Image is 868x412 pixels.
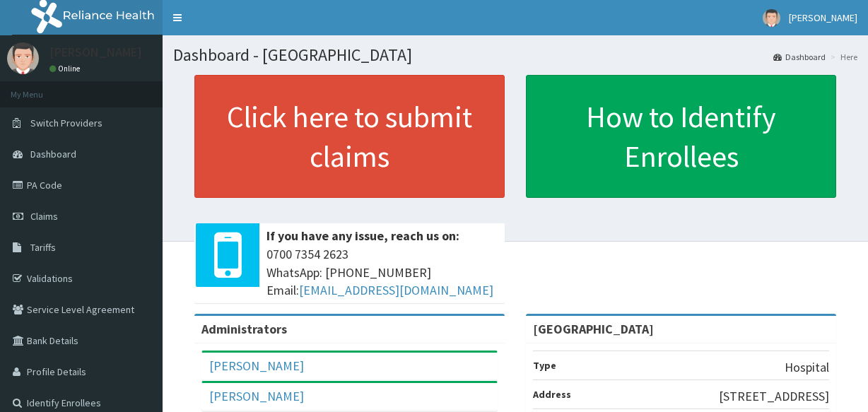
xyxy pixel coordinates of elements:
strong: [GEOGRAPHIC_DATA] [533,321,654,337]
a: Click here to submit claims [194,75,505,198]
h1: Dashboard - [GEOGRAPHIC_DATA] [173,46,857,64]
b: If you have any issue, reach us on: [266,228,459,244]
b: Type [533,359,556,372]
a: Dashboard [773,51,826,63]
a: How to Identify Enrollees [526,75,836,198]
img: User Image [7,42,39,74]
p: [PERSON_NAME] [49,46,142,59]
span: Claims [30,210,58,223]
span: Tariffs [30,241,56,254]
li: Here [827,51,857,63]
a: [PERSON_NAME] [209,388,304,404]
b: Administrators [201,321,287,337]
p: [STREET_ADDRESS] [719,387,829,406]
p: Hospital [785,358,829,377]
b: Address [533,388,571,401]
span: Switch Providers [30,117,102,129]
a: Online [49,64,83,73]
span: 0700 7354 2623 WhatsApp: [PHONE_NUMBER] Email: [266,245,498,300]
a: [EMAIL_ADDRESS][DOMAIN_NAME] [299,282,493,298]
span: [PERSON_NAME] [789,11,857,24]
span: Dashboard [30,148,76,160]
a: [PERSON_NAME] [209,358,304,374]
img: User Image [763,9,780,27]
